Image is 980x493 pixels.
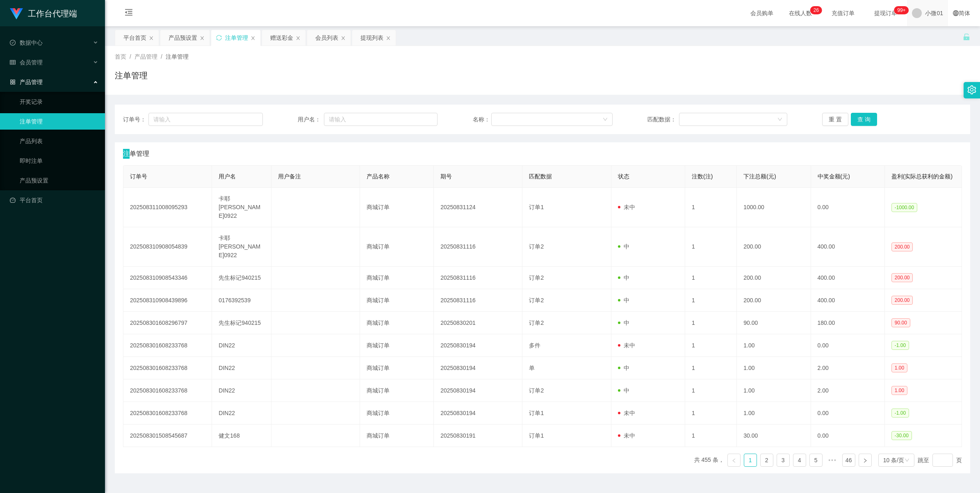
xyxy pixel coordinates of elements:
span: 首页 [115,53,126,60]
i: 图标： 关闭 [251,36,255,41]
sup: 26 [810,6,822,14]
span: -1000.00 [891,203,917,212]
li: 1 [744,454,757,467]
td: 0176392539 [212,289,271,312]
td: 商城订单 [360,379,434,402]
span: 用户备注 [278,173,301,180]
li: 上一页 [727,454,741,467]
div: 注单管理 [225,30,248,46]
a: 3 [777,454,789,466]
span: 匹配数据： [647,115,679,124]
span: 订单2 [529,274,544,281]
td: 400.00 [811,227,885,267]
font: 未中 [624,432,635,439]
td: 202508310908543346 [123,267,212,289]
td: 2.00 [811,379,885,402]
td: 商城订单 [360,334,434,357]
span: 单 [529,365,535,371]
span: 用户名： [298,115,324,124]
span: 注数(注) [692,173,713,180]
i: 图标： 关闭 [149,36,154,41]
span: 订单1 [529,410,544,416]
input: 请输入 [148,113,263,126]
li: 向后 5 页 [826,454,839,467]
i: 图标： global [953,10,959,16]
li: 3 [777,454,790,467]
font: 中 [624,320,629,326]
i: 图标： menu-fold [115,0,143,27]
span: 订单2 [529,387,544,394]
sup: 1026 [894,6,909,14]
div: 10 条/页 [883,454,904,466]
td: 1 [685,379,737,402]
td: 1 [685,425,737,447]
td: 202508301608233768 [123,357,212,379]
td: 400.00 [811,267,885,289]
td: DIN22 [212,357,271,379]
i: 图标： 同步 [216,35,222,41]
a: 4 [793,454,806,466]
span: 产品管理 [134,53,157,60]
td: 1 [685,289,737,312]
td: 180.00 [811,312,885,334]
td: 0.00 [811,425,885,447]
li: 下一页 [859,454,872,467]
span: 中奖金额(元) [818,173,850,180]
i: 图标： 解锁 [963,33,970,41]
td: 202508301608233768 [123,402,212,425]
span: -1.00 [891,341,909,350]
span: 多件 [529,342,540,349]
div: 跳至 页 [918,454,962,467]
span: 1.00 [891,363,907,372]
div: 提现列表 [360,30,383,46]
td: DIN22 [212,334,271,357]
td: 2.00 [811,357,885,379]
i: 图标：左 [732,458,736,463]
span: 200.00 [891,296,913,305]
td: 202508301608233768 [123,379,212,402]
td: 20250830201 [434,312,522,334]
span: 注单管理 [123,149,149,159]
td: 商城订单 [360,289,434,312]
i: 图标： 向下 [905,458,909,463]
font: 中 [624,387,629,394]
i: 图标： check-circle-o [10,40,16,46]
td: 202508310908439896 [123,289,212,312]
span: / [130,53,131,60]
td: 先生标记940215 [212,312,271,334]
td: 202508310908054839 [123,227,212,267]
i: 图标： 关闭 [296,36,301,41]
font: 未中 [624,342,635,349]
img: logo.9652507e.png [10,8,23,20]
td: 1 [685,188,737,227]
div: 产品预设置 [169,30,197,46]
a: 产品列表 [20,133,98,149]
td: 90.00 [737,312,811,334]
div: 会员列表 [315,30,338,46]
span: 订单1 [529,432,544,439]
li: 46 [842,454,855,467]
span: 90.00 [891,318,910,327]
font: 产品管理 [20,79,43,85]
td: 20250831124 [434,188,522,227]
i: 图标： table [10,59,16,65]
td: 1 [685,312,737,334]
a: 工作台代理端 [10,10,77,16]
span: 匹配数据 [529,173,552,180]
span: 订单2 [529,243,544,250]
td: 健文168 [212,425,271,447]
td: 202508301608296797 [123,312,212,334]
td: 20250831116 [434,227,522,267]
td: DIN22 [212,379,271,402]
td: 202508301608233768 [123,334,212,357]
td: 202508311008095293 [123,188,212,227]
font: 未中 [624,204,635,210]
td: DIN22 [212,402,271,425]
td: 1 [685,227,737,267]
span: 订单1 [529,204,544,210]
td: 1.00 [737,379,811,402]
font: 中 [624,365,629,371]
div: 赠送彩金 [270,30,293,46]
a: 注单管理 [20,113,98,130]
input: 请输入 [324,113,438,126]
